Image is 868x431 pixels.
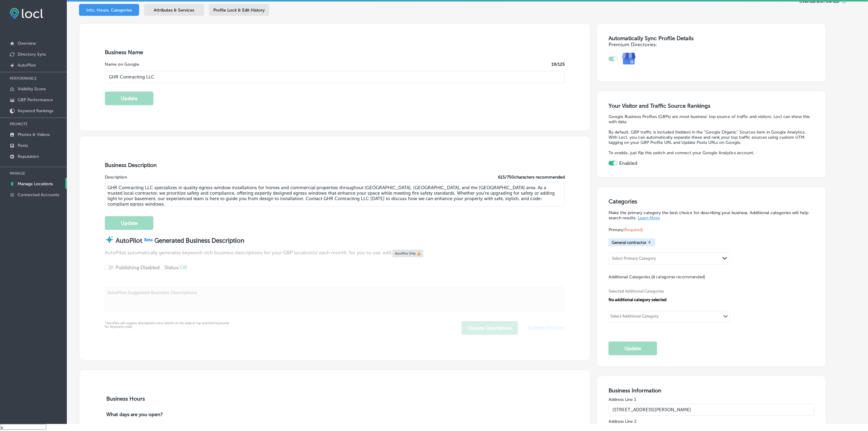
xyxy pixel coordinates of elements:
p: Posts [18,143,28,148]
p: Make the primary category the best choice for describing your business. Additional categories wil... [609,210,815,221]
label: Address Line 2 [609,419,815,424]
p: To enable, just flip this switch and connect your Google Analytics account. [609,150,815,155]
p: Google Business Profiles (GBPs) are most business' top source of traffic and visitors. Locl can s... [609,114,815,124]
p: Photos & Videos [18,132,50,137]
label: 19 /125 [551,62,565,67]
p: Directory Sync [18,52,46,57]
button: X [647,240,652,245]
span: (8 categories recommended) [651,274,705,280]
label: 615 / 750 characters recommended [498,175,565,180]
textarea: GHR Contracting LLC specializes in quality egress window installations for homes and commercial p... [105,182,565,207]
h3: Business Information [609,387,815,394]
button: Update [105,92,153,105]
img: fda3e92497d09a02dc62c9cd864e3231.png [10,8,43,19]
p: By default, GBP traffic is included (hidden) in the "Google Organic" Sources item in Google Analy... [609,130,815,145]
p: What days are you open? [105,412,206,418]
button: Update [105,216,153,230]
span: No additional category selected [609,297,667,302]
p: Keyword Rankings [18,108,53,113]
span: Primary [609,227,643,232]
label: Description [105,175,127,180]
div: Select Additional Category [610,314,659,321]
strong: AutoPilot Generated Business Description [116,237,245,244]
span: Profile Lock & Edit History [214,8,265,13]
input: Enter Location Name [105,71,565,83]
span: Additional Categories [609,274,705,280]
img: e7ababfa220611ac49bdb491a11684a6.png [618,47,640,70]
h3: Business Description [105,162,565,169]
p: AutoPilot [18,63,36,68]
span: General contractor [612,240,647,245]
span: Selected Additional Categories [609,289,810,294]
p: Visibility Score [18,86,46,92]
h3: Automatically Sync Profile Details [609,35,815,42]
span: (Required) [623,227,643,232]
label: Enabled [619,160,637,166]
p: Connected Accounts [18,192,59,197]
p: Reputation [18,154,39,159]
img: Beta [142,237,155,242]
label: Address Line 1 [609,397,815,402]
h3: Business Name [105,49,565,56]
h3: Business Hours [105,395,565,402]
div: Select Primary Category [612,256,656,261]
p: GBP Performance [18,97,53,103]
span: Info, Hours, Categories [86,8,132,13]
img: autopilot-icon [105,235,114,244]
p: Overview [18,41,36,46]
h3: Your Visitor and Traffic Source Rankings [609,103,815,109]
p: Manage Locations [18,181,53,186]
a: Learn More [638,215,660,221]
h3: Categories [609,198,815,207]
button: Update [609,342,657,355]
input: Street Address Line 1 [609,404,815,416]
h4: Premium Directories: [609,42,815,47]
label: Name on Google [105,62,139,67]
span: Attributes & Services [154,8,194,13]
